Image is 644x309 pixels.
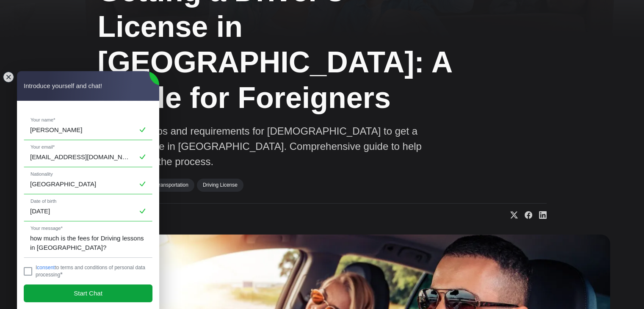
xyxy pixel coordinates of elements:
[144,36,171,44] span: Ikamet
[150,179,194,191] a: Transportation
[129,58,185,76] button: Sign up now
[532,211,547,219] a: Share on Linkedin
[98,124,437,169] p: Learn the steps and requirements for [DEMOGRAPHIC_DATA] to get a driver's license in [GEOGRAPHIC_...
[177,82,200,91] button: Sign in
[36,265,145,278] jdiv: I to terms and conditions of personal data processing
[37,265,55,270] a: consent
[503,211,518,219] a: Share on X
[197,179,243,191] a: Driving License
[518,211,532,219] a: Share on Facebook
[94,17,219,32] h1: Start the conversation
[113,81,175,91] span: Already a member?
[74,289,102,298] span: Start Chat
[14,36,300,46] p: Become a member of to start commenting.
